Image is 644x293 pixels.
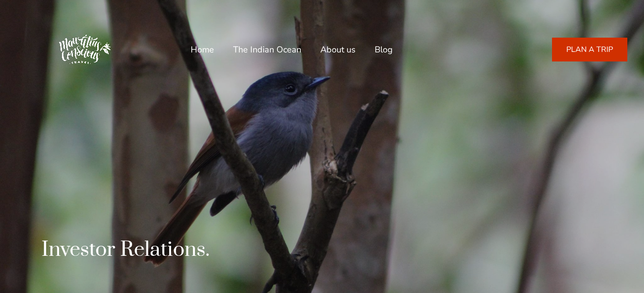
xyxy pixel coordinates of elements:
[191,38,214,61] a: Home
[552,38,627,61] a: PLAN A TRIP
[233,38,301,61] a: The Indian Ocean
[41,237,210,262] h1: Investor Relations.
[375,38,393,61] a: Blog
[320,38,356,61] a: About us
